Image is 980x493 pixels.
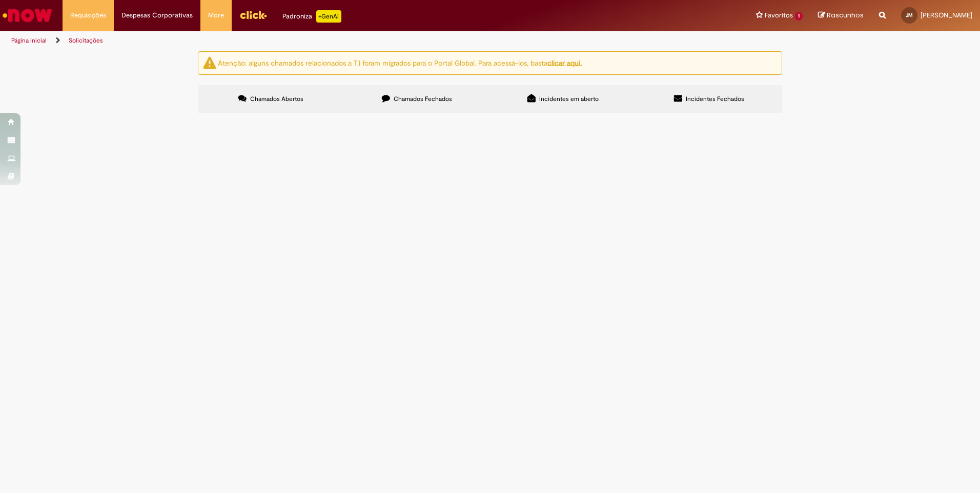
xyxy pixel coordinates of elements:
span: Chamados Abertos [250,95,303,103]
span: Despesas Corporativas [121,10,193,20]
span: JM [906,12,913,18]
div: Padroniza [282,10,341,23]
span: Chamados Fechados [394,95,452,103]
span: Rascunhos [827,10,864,20]
span: Incidentes em aberto [539,95,599,103]
a: Página inicial [11,36,47,45]
p: +GenAi [316,10,341,23]
span: 1 [795,12,803,20]
ul: Trilhas de página [8,31,646,50]
span: Incidentes Fechados [686,95,744,103]
a: Solicitações [69,36,103,45]
a: Rascunhos [818,11,864,20]
img: click_logo_yellow_360x200.png [239,7,267,23]
span: Requisições [70,10,106,20]
span: More [208,10,224,20]
span: [PERSON_NAME] [921,11,972,19]
ng-bind-html: Atenção: alguns chamados relacionados a T.I foram migrados para o Portal Global. Para acessá-los,... [218,58,582,67]
span: Favoritos [765,10,793,20]
img: ServiceNow [1,5,54,26]
a: clicar aqui. [547,58,582,67]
